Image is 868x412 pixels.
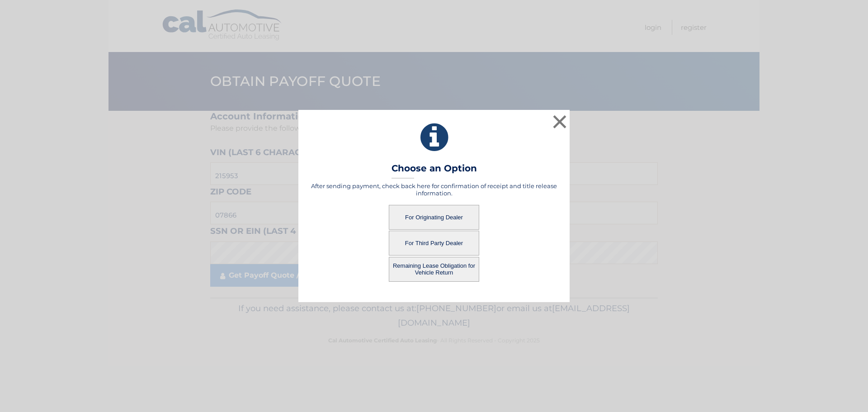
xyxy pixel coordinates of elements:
h3: Choose an Option [392,163,477,179]
button: For Third Party Dealer [389,231,479,256]
h5: After sending payment, check back here for confirmation of receipt and title release information. [310,182,558,197]
button: Remaining Lease Obligation for Vehicle Return [389,257,479,282]
button: For Originating Dealer [389,205,479,230]
button: × [551,113,569,131]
